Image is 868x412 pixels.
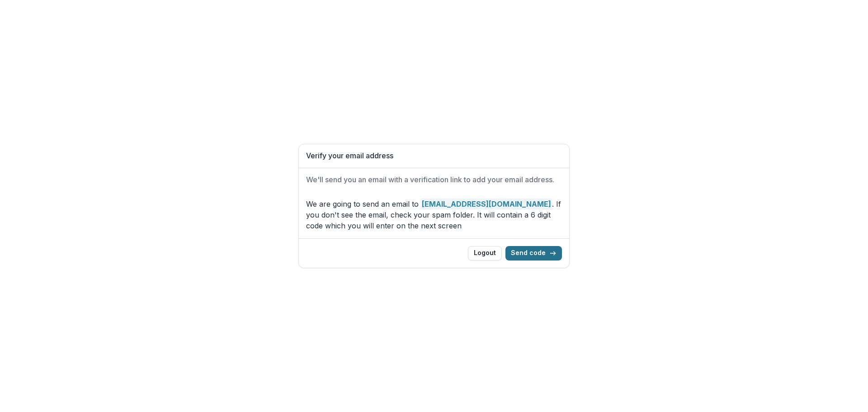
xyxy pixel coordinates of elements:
h2: We'll send you an email with a verification link to add your email address. [306,175,562,184]
button: Send code [505,246,562,260]
h1: Verify your email address [306,152,562,160]
strong: [EMAIL_ADDRESS][DOMAIN_NAME] [421,199,552,209]
p: We are going to send an email to . If you don't see the email, check your spam folder. It will co... [306,199,562,231]
button: Logout [468,246,502,260]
